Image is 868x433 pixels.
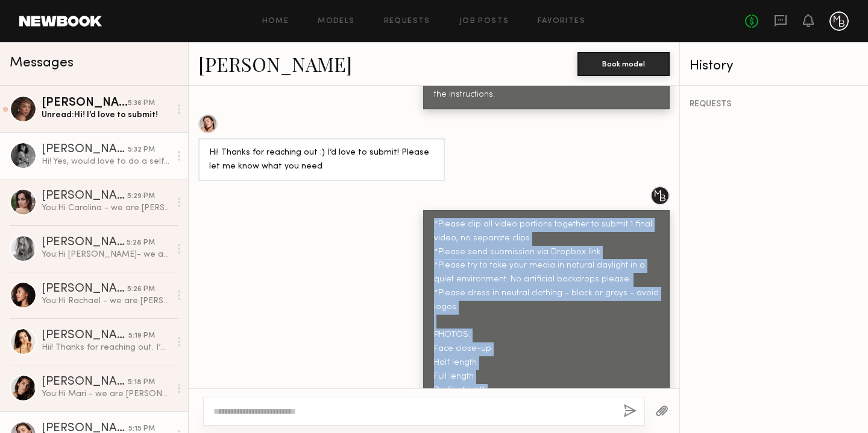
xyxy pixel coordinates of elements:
div: 5:32 PM [128,144,155,156]
div: You: Hi [PERSON_NAME]- we are [PERSON_NAME], a made for mama handbag line in [GEOGRAPHIC_DATA]. W... [42,249,170,260]
a: Home [262,18,289,25]
a: [PERSON_NAME] [198,51,352,77]
span: Messages [10,56,74,70]
div: [PERSON_NAME] [42,190,127,202]
a: Models [318,18,354,25]
div: 5:18 PM [128,377,155,388]
a: Requests [384,18,430,25]
a: Book model [577,58,670,68]
a: Favorites [538,18,585,25]
div: You: Hi Carolina - we are [PERSON_NAME], a made for mama handbag line in [GEOGRAPHIC_DATA]. We ha... [42,202,170,214]
div: [PERSON_NAME] [42,330,128,342]
div: 5:36 PM [128,98,155,109]
div: [PERSON_NAME] [42,144,128,156]
div: [PERSON_NAME] [42,97,128,109]
button: Book model [577,52,670,76]
div: Unread: Hi! I’d love to submit! [42,109,170,121]
div: History [690,59,858,73]
div: 5:19 PM [128,330,155,342]
div: Hi! Yes, would love to do a self tape for you guys! Let me know the details :) [42,156,170,167]
div: 5:28 PM [127,237,155,249]
div: REQUESTS [690,100,858,109]
div: You: Hi Rachael - we are [PERSON_NAME], a made for mama handbag line in [GEOGRAPHIC_DATA]. We hav... [42,295,170,307]
div: 5:26 PM [127,284,155,295]
div: Hii! Thanks for reaching out. I’m out of town for 10/7-10-12 but I’m happy to still tape if you w... [42,342,170,353]
div: [PERSON_NAME] [42,237,127,249]
a: Job Posts [459,18,509,25]
div: [PERSON_NAME] [42,283,127,295]
div: [PERSON_NAME] [42,376,128,388]
div: You: Hi Mari - we are [PERSON_NAME], a made for mama handbag line in [GEOGRAPHIC_DATA]. We have a... [42,388,170,400]
div: Hi! Thanks for reaching out :) I’d love to submit! Please let me know what you need [209,146,434,174]
div: 5:29 PM [127,191,155,202]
